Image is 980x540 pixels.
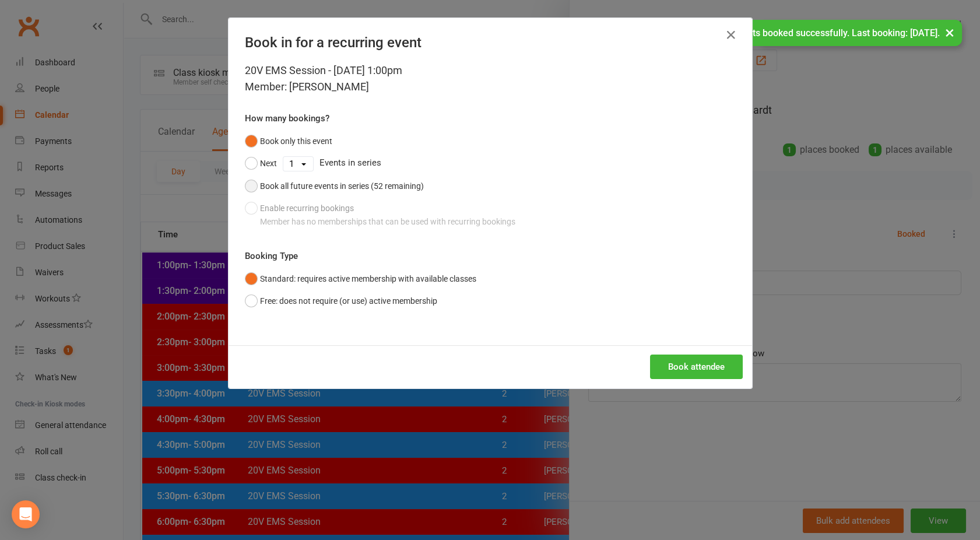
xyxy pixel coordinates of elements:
button: Close [722,26,740,44]
button: Book only this event [245,130,332,152]
button: Book all future events in series (52 remaining) [245,175,424,197]
button: Free: does not require (or use) active membership [245,290,437,312]
div: Events in series [245,152,736,174]
button: Next [245,152,277,174]
button: Standard: requires active membership with available classes [245,268,476,290]
h4: Book in for a recurring event [245,34,736,51]
label: How many bookings? [245,111,329,125]
div: 20V EMS Session - [DATE] 1:00pm Member: [PERSON_NAME] [245,62,736,95]
label: Booking Type [245,249,298,263]
div: Book all future events in series (52 remaining) [260,180,424,192]
button: Book attendee [650,355,743,379]
div: Open Intercom Messenger [12,500,40,528]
